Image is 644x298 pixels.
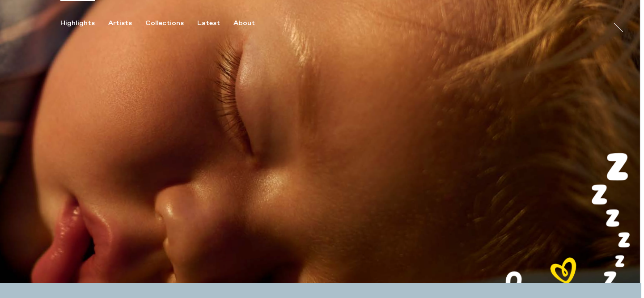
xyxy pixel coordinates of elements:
[108,19,132,27] div: Artists
[145,19,184,27] div: Collections
[197,19,220,27] div: Latest
[108,19,145,27] button: Artists
[233,19,268,27] button: About
[233,19,255,27] div: About
[60,19,95,27] div: Highlights
[197,19,233,27] button: Latest
[145,19,197,27] button: Collections
[60,19,108,27] button: Highlights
